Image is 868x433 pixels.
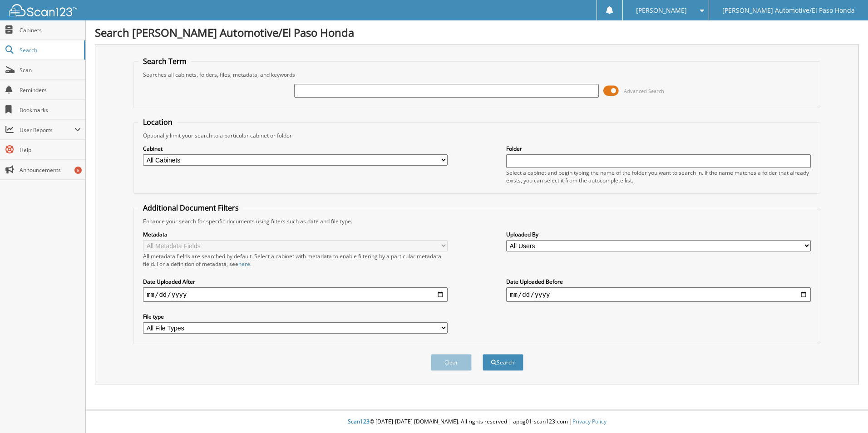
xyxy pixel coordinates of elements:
[138,56,191,66] legend: Search Term
[348,418,370,425] span: Scan123
[143,252,448,268] div: All metadata fields are searched by default. Select a cabinet with metadata to enable filtering b...
[722,8,855,13] span: [PERSON_NAME] Automotive/El Paso Honda
[823,389,868,433] iframe: Chat Widget
[20,126,74,134] span: User Reports
[138,117,177,127] legend: Location
[138,132,815,139] div: Optionally limit your search to a particular cabinet or folder
[624,88,664,94] span: Advanced Search
[431,354,472,371] button: Clear
[20,146,81,154] span: Help
[143,231,448,238] label: Metadata
[238,260,250,268] a: here
[20,106,81,114] span: Bookmarks
[506,231,811,238] label: Uploaded By
[20,46,79,54] span: Search
[572,418,607,425] a: Privacy Policy
[506,287,811,302] input: end
[483,354,523,371] button: Search
[138,71,815,79] div: Searches all cabinets, folders, files, metadata, and keywords
[95,25,859,40] h1: Search [PERSON_NAME] Automotive/El Paso Honda
[506,169,811,184] div: Select a cabinet and begin typing the name of the folder you want to search in. If the name match...
[20,66,81,74] span: Scan
[20,86,81,94] span: Reminders
[9,4,77,16] img: scan123-logo-white.svg
[506,278,811,285] label: Date Uploaded Before
[20,26,81,34] span: Cabinets
[138,203,243,213] legend: Additional Document Filters
[143,278,448,285] label: Date Uploaded After
[138,217,815,225] div: Enhance your search for specific documents using filters such as date and file type.
[74,167,82,174] div: 6
[143,287,448,302] input: start
[86,411,868,433] div: © [DATE]-[DATE] [DOMAIN_NAME]. All rights reserved | appg01-scan123-com |
[143,313,448,320] label: File type
[143,145,448,153] label: Cabinet
[506,145,811,153] label: Folder
[636,8,687,13] span: [PERSON_NAME]
[20,166,81,174] span: Announcements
